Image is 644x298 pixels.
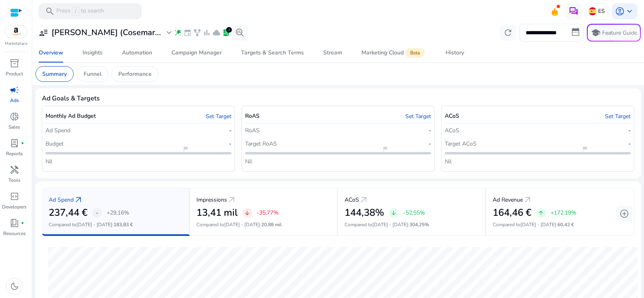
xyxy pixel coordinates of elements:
p: - [429,140,431,148]
div: History [446,50,464,56]
span: arrow_downward [390,210,397,216]
span: fiber_manual_record [21,142,24,145]
span: 20,88 mil [261,221,282,228]
span: / [72,7,79,16]
span: search [45,6,55,16]
p: Target ACoS [445,140,477,148]
button: refresh [500,25,516,41]
span: code_blocks [10,192,19,201]
h4: Ad Goals & Targets [42,95,100,102]
div: Stream [323,50,342,56]
span: - [96,208,99,218]
div: Targets & Search Terms [241,50,304,56]
span: [DATE] - [DATE] [520,221,556,228]
p: - [229,140,231,148]
span: handyman [10,165,19,175]
div: Marketing Cloud [361,50,426,56]
p: - [229,126,231,135]
span: 60,42 € [557,221,574,228]
div: Campaign Manager [171,50,222,56]
span: 183,83 € [114,221,133,228]
div: Insights [83,50,103,56]
p: ACoS [345,196,359,204]
span: search_insights [235,28,245,38]
button: search_insights [232,25,248,41]
p: ES [598,4,605,18]
a: Set Target [206,112,231,121]
button: add_circle [616,206,632,222]
span: account_circle [615,6,625,16]
span: [DATE] - [DATE] [224,221,260,228]
span: lab_profile [10,138,19,148]
span: book_4 [10,218,19,228]
p: Performance [118,70,152,78]
button: schoolFeature Guide [587,24,641,42]
span: [DATE] - [DATE] [76,221,112,228]
h5: Monthly Ad Budget [45,113,96,120]
a: Set Target [405,112,431,121]
p: Nil [245,157,252,166]
p: - [429,126,431,135]
p: Ad Spend [49,196,74,204]
span: family_history [193,29,201,37]
p: Ad Spend [45,126,70,135]
span: inventory_2 [10,58,19,68]
a: arrow_outward [227,195,237,205]
h5: RoAS [245,113,260,120]
span: arrow_downward [244,210,250,216]
span: flag_2 [382,146,388,152]
span: flag_2 [182,146,189,152]
p: Nil [45,157,52,166]
p: +172,19% [551,210,576,216]
p: Impressions [196,196,227,204]
div: Automation [122,50,152,56]
span: add_circle [619,209,629,219]
a: arrow_outward [359,195,369,205]
p: Budget [45,140,64,148]
p: Product [6,70,23,77]
span: dark_mode [10,281,19,291]
p: - [628,126,631,135]
p: ACoS [445,126,459,135]
p: Reports [6,150,23,157]
h2: 144,38% [345,207,384,219]
span: flag_2 [582,146,588,152]
span: bar_chart [203,29,211,37]
span: event [184,29,192,37]
div: 2 [226,27,232,33]
span: campaign [10,85,19,95]
span: school [591,28,601,38]
span: wand_stars [174,29,182,37]
span: arrow_upward [538,210,544,216]
p: - [628,140,631,148]
p: Nil [445,157,452,166]
p: Marketplace [5,41,27,47]
p: Ad Revenue [493,196,523,204]
span: keyboard_arrow_down [625,6,634,16]
div: Overview [39,50,63,56]
p: Tools [8,177,21,184]
p: RoAS [245,126,260,135]
p: Feature Guide [602,29,637,37]
p: Funnel [84,70,101,78]
p: -52,55% [403,210,425,216]
img: amazon.svg [5,25,27,38]
a: arrow_outward [74,195,83,205]
p: +29,16% [107,210,129,216]
p: Sales [8,123,20,131]
p: Press to search [56,7,104,16]
span: user_attributes [39,28,48,38]
a: arrow_outward [523,195,533,205]
span: cloud [213,29,221,37]
p: Resources [3,230,26,237]
h2: 13,41 mil [196,207,237,219]
p: Compared to : [49,221,182,228]
p: -35,77% [257,210,279,216]
p: Developers [2,203,27,210]
p: Compared to : [196,221,330,228]
img: es.svg [588,7,597,15]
